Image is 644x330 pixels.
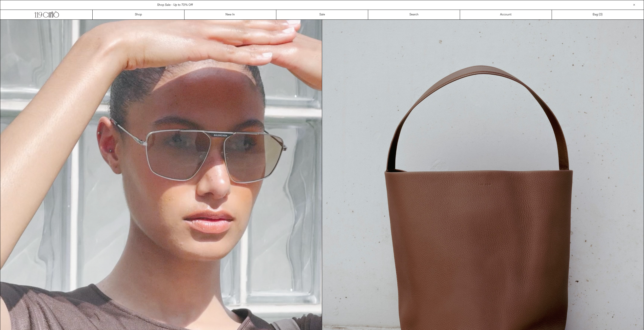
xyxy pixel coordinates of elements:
a: New In [184,10,276,19]
a: Account [460,10,552,19]
span: 0 [600,13,601,17]
a: Shop Sale - Up to 70% Off [157,3,193,7]
a: Bag () [552,10,644,19]
a: Shop [93,10,184,19]
span: ) [600,12,603,17]
a: Search [368,10,460,19]
a: Sale [276,10,368,19]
